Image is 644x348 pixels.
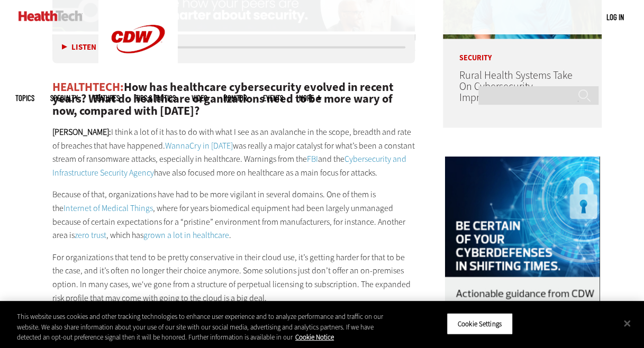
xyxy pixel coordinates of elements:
button: Cookie Settings [447,313,513,335]
a: CDW [98,70,178,81]
a: FBI [307,153,318,164]
p: I think a lot of it has to do with what I see as an avalanche in the scope, breadth and rate of b... [52,125,415,179]
a: WannaCry in [DATE] [165,140,233,151]
img: Home [19,11,83,21]
span: More [299,94,321,102]
a: Video [192,94,207,102]
a: Rural Health Systems Take On Cybersecurity Improvements with Support [459,68,580,104]
p: For organizations that tend to be pretty conservative in their cloud use, it’s getting harder for... [52,250,415,304]
a: grown a lot in healthcare [143,229,229,240]
a: Log in [606,12,624,22]
a: zero trust [75,229,106,240]
div: User menu [606,12,624,23]
span: Specialty [50,94,78,102]
a: More information about your privacy [295,333,334,342]
strong: [PERSON_NAME]: [52,126,111,137]
a: Features [94,94,120,102]
a: Internet of Medical Things [64,202,153,213]
a: MonITor [223,94,247,102]
div: This website uses cookies and other tracking technologies to enhance user experience and to analy... [17,312,386,343]
button: Close [615,312,639,335]
p: Because of that, organizations have had to be more vigilant in several domains. One of them is th... [52,187,415,241]
h2: How has healthcare cybersecurity evolved in recent years? What do healthcare organizations need t... [52,81,415,116]
span: Topics [15,94,34,102]
a: Cybersecurity and Infrastructure Security Agency [52,153,406,178]
a: Events [263,94,283,102]
a: Tips & Tactics [135,94,176,102]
